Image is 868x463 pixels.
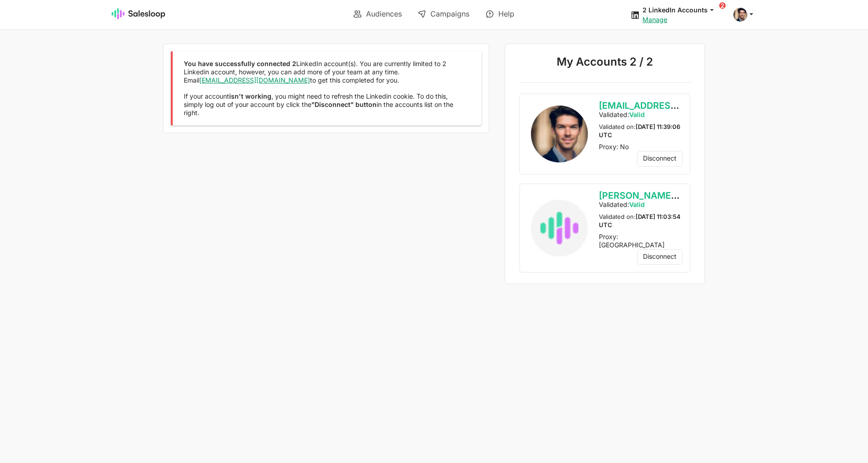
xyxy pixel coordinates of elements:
[311,100,377,108] strong: "Disconnect" button
[519,55,691,72] p: My Accounts 2 / 2
[184,92,459,117] p: If your account , you might need to refresh the Linkedin cookie. To do this, simply log out of yo...
[599,190,830,201] span: [PERSON_NAME][EMAIL_ADDRESS][DOMAIN_NAME]
[411,6,476,22] a: Campaigns
[184,60,459,84] p: LinkedIn account(s). You are currently limited to 2 Linkedin account, however, you can add more o...
[643,16,667,23] a: Manage
[629,201,645,208] span: Valid
[637,151,682,167] a: Disconnect
[599,143,682,151] p: Proxy: No
[112,8,166,19] img: Salesloop
[599,123,680,139] small: Validated on:
[629,111,645,118] span: Valid
[637,249,682,265] a: Disconnect
[643,6,722,14] button: 2 LinkedIn Accounts
[184,60,296,67] strong: You have successfully connected 2
[599,233,682,249] p: Proxy: [GEOGRAPHIC_DATA]
[599,201,682,209] p: Validated:
[479,6,521,22] a: Help
[599,213,681,229] strong: [DATE] 11:03:54 UTC
[229,92,271,100] strong: isn't working
[599,123,680,139] strong: [DATE] 11:39:06 UTC
[599,213,681,229] small: Validated on:
[599,100,755,111] span: [EMAIL_ADDRESS][DOMAIN_NAME]
[531,106,588,162] img: Profile Image
[199,76,310,84] a: [EMAIL_ADDRESS][DOMAIN_NAME]
[599,111,682,119] p: Validated:
[531,220,538,228] img: Profile Image
[347,6,408,22] a: Audiences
